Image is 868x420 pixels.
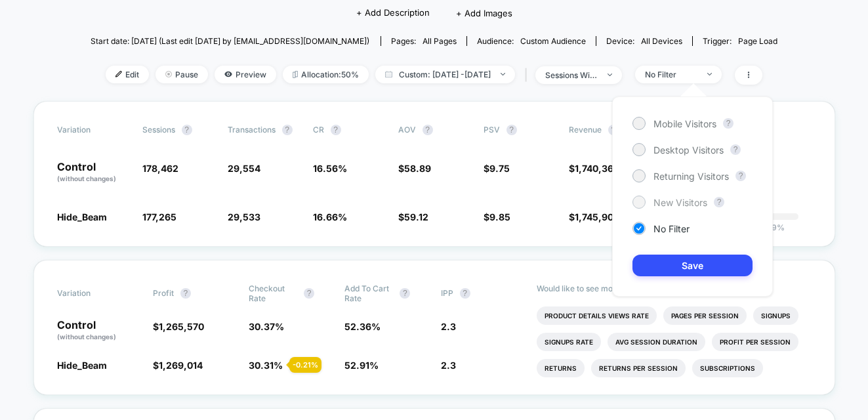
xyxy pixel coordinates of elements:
[522,66,535,85] span: |
[645,70,697,79] div: No Filter
[249,321,284,332] span: 30.37 %
[608,73,612,76] img: end
[632,255,753,276] button: Save
[356,7,430,20] span: + Add Description
[289,357,321,373] div: - 0.21 %
[313,211,347,222] span: 16.66 %
[57,161,129,184] p: Control
[57,360,107,371] span: Hide_Beam
[57,333,116,341] span: (without changes)
[153,288,174,298] span: Profit
[707,73,712,75] img: end
[57,320,140,342] p: Control
[653,118,716,129] span: Mobile Visitors
[575,163,619,174] span: 1,740,369
[545,70,598,80] div: sessions with impression
[313,163,347,174] span: 16.56 %
[115,71,122,77] img: edit
[575,211,619,222] span: 1,745,909
[249,360,283,371] span: 30.31 %
[344,283,393,303] span: Add To Cart Rate
[57,175,116,182] span: (without changes)
[180,288,191,299] button: ?
[730,144,741,155] button: ?
[400,288,410,299] button: ?
[91,36,369,46] span: Start date: [DATE] (Last edit [DATE] by [EMAIL_ADDRESS][DOMAIN_NAME])
[142,163,178,174] span: 178,462
[385,71,392,77] img: calendar
[735,171,746,181] button: ?
[537,333,601,351] li: Signups Rate
[714,197,724,207] button: ?
[477,36,586,46] div: Audience:
[484,125,500,135] span: PSV
[712,333,798,351] li: Profit Per Session
[723,118,734,129] button: ?
[283,66,369,83] span: Allocation: 50%
[653,144,724,156] span: Desktop Visitors
[398,125,416,135] span: AOV
[344,321,381,332] span: 52.36 %
[537,283,812,293] p: Would like to see more reports?
[165,71,172,77] img: end
[753,306,798,325] li: Signups
[537,359,585,377] li: Returns
[106,66,149,83] span: Edit
[142,125,175,135] span: Sessions
[738,36,777,46] span: Page Load
[501,73,505,75] img: end
[569,125,602,135] span: Revenue
[591,359,686,377] li: Returns Per Session
[441,288,453,298] span: IPP
[641,36,682,46] span: all devices
[159,360,203,371] span: 1,269,014
[313,125,324,135] span: CR
[331,125,341,135] button: ?
[506,125,517,135] button: ?
[293,71,298,78] img: rebalance
[153,360,203,371] span: $
[537,306,657,325] li: Product Details Views Rate
[703,36,777,46] div: Trigger:
[596,36,692,46] span: Device:
[423,36,457,46] span: all pages
[404,211,428,222] span: 59.12
[520,36,586,46] span: Custom Audience
[142,211,176,222] span: 177,265
[398,163,431,174] span: $
[653,171,729,182] span: Returning Visitors
[182,125,192,135] button: ?
[489,163,510,174] span: 9.75
[608,333,705,351] li: Avg Session Duration
[391,36,457,46] div: Pages:
[569,163,619,174] span: $
[155,66,208,83] span: Pause
[484,211,510,222] span: $
[228,125,276,135] span: Transactions
[304,288,314,299] button: ?
[441,321,456,332] span: 2.3
[404,163,431,174] span: 58.89
[398,211,428,222] span: $
[282,125,293,135] button: ?
[423,125,433,135] button: ?
[215,66,276,83] span: Preview
[569,211,619,222] span: $
[57,211,107,222] span: Hide_Beam
[249,283,297,303] span: Checkout Rate
[484,163,510,174] span: $
[460,288,470,299] button: ?
[344,360,379,371] span: 52.91 %
[441,360,456,371] span: 2.3
[159,321,204,332] span: 1,265,570
[228,211,260,222] span: 29,533
[456,8,512,18] span: + Add Images
[57,283,129,303] span: Variation
[653,197,707,208] span: New Visitors
[692,359,763,377] li: Subscriptions
[653,223,690,234] span: No Filter
[663,306,747,325] li: Pages Per Session
[153,321,204,332] span: $
[57,125,129,135] span: Variation
[375,66,515,83] span: Custom: [DATE] - [DATE]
